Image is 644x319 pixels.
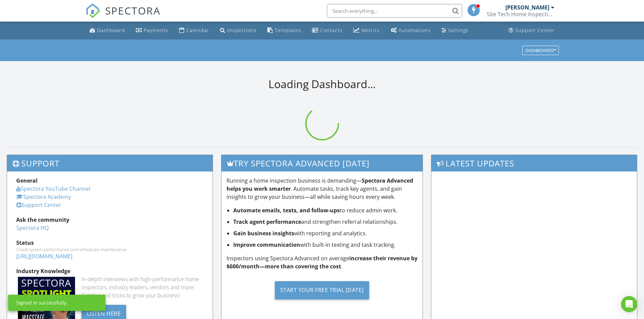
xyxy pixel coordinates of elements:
div: In-depth interviews with high-performance home inspectors, industry leaders, vendors and more. Ge... [81,275,204,299]
div: Calendar [186,27,209,33]
a: Payments [133,24,171,37]
div: [PERSON_NAME] [505,4,549,11]
div: Settings [448,27,469,33]
div: Check system performance and scheduled maintenance. [16,247,204,252]
strong: Track agent performance [233,218,301,225]
div: Payments [144,27,168,33]
a: Settings [439,24,471,37]
h3: Latest Updates [431,155,637,171]
strong: Spectora Advanced helps you work smarter [226,177,413,192]
div: Support Center [515,27,555,33]
div: Signed in successfully. [16,299,68,306]
a: Listen Here [81,310,126,317]
a: Calendar [176,24,212,37]
div: Site Tech Home Inspections [487,11,554,18]
a: Automations (Basic) [388,24,433,37]
a: Metrics [351,24,383,37]
button: Dashboards [522,46,559,55]
a: Inspections [217,24,259,37]
div: Metrics [361,27,380,33]
a: Templates [265,24,304,37]
li: and strengthen referral relationships. [233,218,418,226]
a: Spectora Academy [16,193,71,201]
a: Contacts [309,24,345,37]
div: Dashboards [525,48,556,53]
div: Open Intercom Messenger [621,296,637,312]
a: Support Center [16,201,61,209]
h3: Support [7,155,213,171]
div: Dashboard [97,27,125,33]
a: Spectora HQ [16,224,49,232]
strong: General [16,177,38,184]
a: [URL][DOMAIN_NAME] [16,252,72,260]
a: Spectora YouTube Channel [16,185,90,192]
a: Start Your Free Trial [DATE] [226,276,418,304]
li: with built-in texting and task tracking. [233,241,418,249]
a: Support Center [506,24,557,37]
span: SPECTORA [105,3,161,18]
div: Templates [275,27,301,33]
div: Status [16,239,204,247]
h3: Try spectora advanced [DATE] [221,155,423,171]
li: with reporting and analytics. [233,229,418,237]
p: Running a home inspection business is demanding— . Automate tasks, track key agents, and gain ins... [226,177,418,201]
div: Start Your Free Trial [DATE] [275,281,369,299]
strong: Improve communication [233,241,300,248]
div: Industry Knowledge [16,267,204,275]
a: SPECTORA [86,9,161,23]
a: Dashboard [87,24,128,37]
div: Ask the community [16,216,204,224]
strong: Gain business insights [233,230,294,237]
strong: Automate emails, texts, and follow-ups [233,207,340,214]
input: Search everything... [327,4,462,18]
p: Inspectors using Spectora Advanced on average . [226,254,418,270]
strong: increase their revenue by $600/month—more than covering the cost [226,255,418,270]
div: Inspections [227,27,257,33]
li: to reduce admin work. [233,206,418,214]
img: The Best Home Inspection Software - Spectora [86,3,100,18]
div: Contacts [320,27,342,33]
div: Automations [399,27,431,33]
